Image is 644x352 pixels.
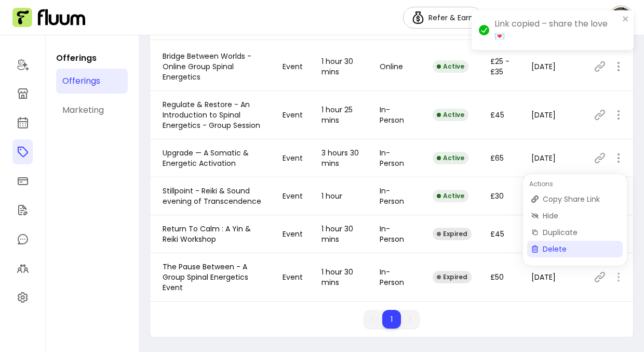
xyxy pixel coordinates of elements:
[12,8,85,28] img: Fluum Logo
[622,15,629,23] button: close
[433,190,468,202] div: Active
[12,227,33,252] a: My Messages
[12,285,33,310] a: Settings
[321,224,353,244] span: 1 hour 30 mins
[56,98,128,123] a: Marketing
[490,110,504,120] span: £45
[163,224,251,244] span: Return To Calm : A Yin & Reiki Workshop
[433,271,472,283] div: Expired
[531,61,556,72] span: [DATE]
[494,18,619,43] div: Link copied – share the love 💌
[62,104,104,116] div: Marketing
[283,272,303,282] span: Event
[543,244,619,254] span: Delete
[321,105,353,125] span: 1 hour 25 mins
[12,256,33,281] a: Clients
[527,179,553,188] span: Actions
[403,7,482,29] a: Refer & Earn
[490,272,504,282] span: £50
[12,52,33,77] a: Home
[433,60,468,73] div: Active
[163,99,260,131] span: Regulate & Restore - An Introduction to Spinal Energetics - Group Session
[12,139,33,164] a: Offerings
[283,153,303,163] span: Event
[358,305,425,334] nav: pagination navigation
[380,267,404,288] span: In-Person
[283,110,303,120] span: Event
[163,186,261,206] span: Stillpoint - Reiki & Sound evening of Transcendence
[321,267,353,288] span: 1 hour 30 mins
[56,69,128,94] a: Offerings
[611,7,632,28] img: avatar
[283,191,303,201] span: Event
[433,228,472,240] div: Expired
[12,198,33,223] a: Forms
[321,148,359,168] span: 3 hours 30 mins
[380,224,404,244] span: In-Person
[433,152,468,164] div: Active
[283,229,303,239] span: Event
[543,194,619,204] span: Copy Share Link
[163,51,251,82] span: Bridge Between Worlds -Online Group Spinal Energetics
[12,110,33,135] a: Calendar
[380,105,404,125] span: In-Person
[321,56,353,77] span: 1 hour 30 mins
[163,148,249,168] span: Upgrade — A Somatic & Energetic Activation
[283,61,303,72] span: Event
[490,191,504,201] span: £30
[531,272,556,282] span: [DATE]
[321,191,342,201] span: 1 hour
[490,229,504,239] span: £45
[380,61,403,72] span: Online
[380,186,404,206] span: In-Person
[56,52,128,64] p: Offerings
[380,148,404,168] span: In-Person
[543,211,619,221] span: Hide
[163,262,248,293] span: The Pause Between - A Group Spinal Energetics Event
[382,310,401,329] li: pagination item 1 active
[433,109,468,121] div: Active
[12,81,33,106] a: Storefront
[62,75,100,87] div: Offerings
[531,153,556,163] span: [DATE]
[531,110,556,120] span: [DATE]
[12,168,33,193] a: Sales
[490,56,509,77] span: £25 - £35
[543,227,619,238] span: Duplicate
[490,153,504,163] span: £65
